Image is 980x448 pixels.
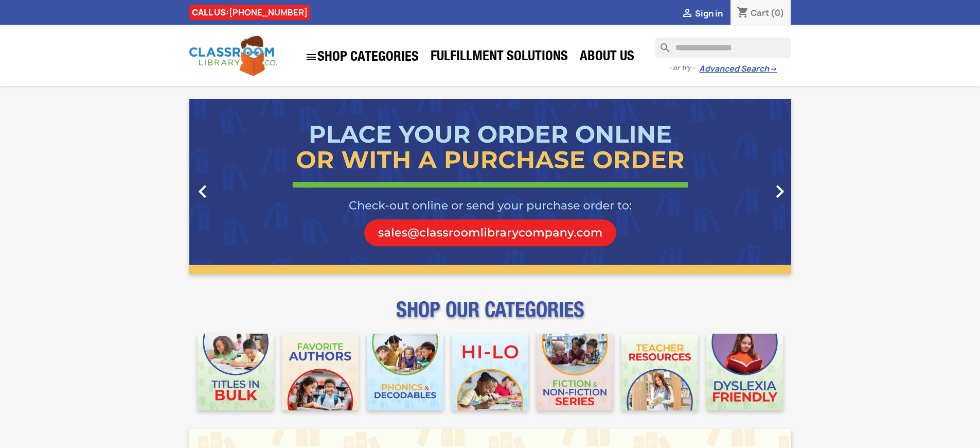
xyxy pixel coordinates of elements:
img: CLC_Teacher_Resources_Mobile.jpg [621,334,698,410]
i:  [767,179,793,204]
img: CLC_Fiction_Nonfiction_Mobile.jpg [537,334,613,410]
img: Classroom Library Company [189,36,277,76]
i: search [655,38,667,50]
i:  [681,8,693,20]
div: CALL US: [189,5,310,20]
a: Previous [189,99,280,274]
i: shopping_cart [737,7,749,20]
input: Search [655,38,791,58]
span: - or try - [669,63,699,73]
img: CLC_Favorite_Authors_Mobile.jpg [282,334,359,410]
span: → [769,64,777,74]
img: CLC_HiLo_Mobile.jpg [452,334,528,410]
a: [PHONE_NUMBER] [229,7,308,18]
a: About Us [575,47,639,68]
img: CLC_Dyslexia_Mobile.jpg [706,334,783,410]
ul: Carousel container [189,99,791,274]
i:  [305,51,317,63]
a: Advanced Search→ [699,64,777,74]
img: CLC_Phonics_And_Decodables_Mobile.jpg [367,334,443,410]
a:  Sign in [681,8,723,19]
a: Next [701,99,791,274]
i:  [190,179,216,204]
span: Cart [751,7,769,19]
span: (0) [771,7,785,19]
span: Sign in [695,8,723,19]
p: SHOP OUR CATEGORIES [189,307,791,325]
a: SHOP CATEGORIES [300,46,424,68]
a: Fulfillment Solutions [425,47,573,68]
img: CLC_Bulk_Mobile.jpg [198,334,274,410]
